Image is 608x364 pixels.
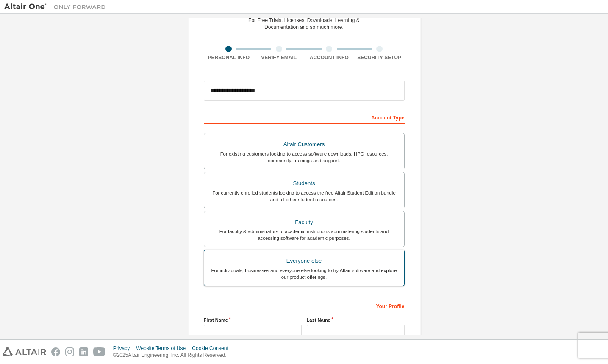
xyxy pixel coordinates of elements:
div: Personal Info [204,54,254,61]
div: Everyone else [209,255,399,267]
div: For individuals, businesses and everyone else looking to try Altair software and explore our prod... [209,267,399,281]
div: For faculty & administrators of academic institutions administering students and accessing softwa... [209,228,399,242]
img: youtube.svg [93,347,105,356]
div: Altair Customers [209,139,399,150]
img: instagram.svg [65,347,74,356]
div: Your Profile [204,299,405,312]
img: altair_logo.svg [3,347,46,356]
label: Last Name [307,317,405,323]
div: Verify Email [254,54,304,61]
div: Cookie Consent [192,345,233,352]
img: Altair One [4,3,110,11]
img: linkedin.svg [79,347,88,356]
div: For Free Trials, Licenses, Downloads, Learning & Documentation and so much more. [248,17,360,31]
div: Account Type [204,110,405,124]
div: Faculty [209,217,399,228]
div: Students [209,178,399,189]
div: Account Info [304,54,355,61]
img: facebook.svg [51,347,60,356]
div: Website Terms of Use [136,345,192,352]
div: Security Setup [354,54,405,61]
div: For currently enrolled students looking to access the free Altair Student Edition bundle and all ... [209,189,399,203]
div: For existing customers looking to access software downloads, HPC resources, community, trainings ... [209,150,399,164]
div: Privacy [113,345,136,352]
label: First Name [204,317,302,323]
p: © 2025 Altair Engineering, Inc. All Rights Reserved. [113,352,233,359]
